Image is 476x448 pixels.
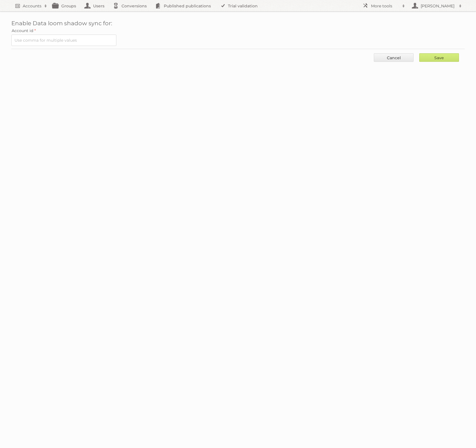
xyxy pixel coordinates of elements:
[11,20,465,27] h1: Enable Data loom shadow sync for:
[371,3,399,9] h2: More tools
[11,35,116,46] input: Use comma for multiple values
[419,3,456,9] h2: [PERSON_NAME]
[374,53,414,62] a: Cancel
[23,3,41,9] h2: Accounts
[419,53,459,62] input: Save
[12,28,33,33] span: Account id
